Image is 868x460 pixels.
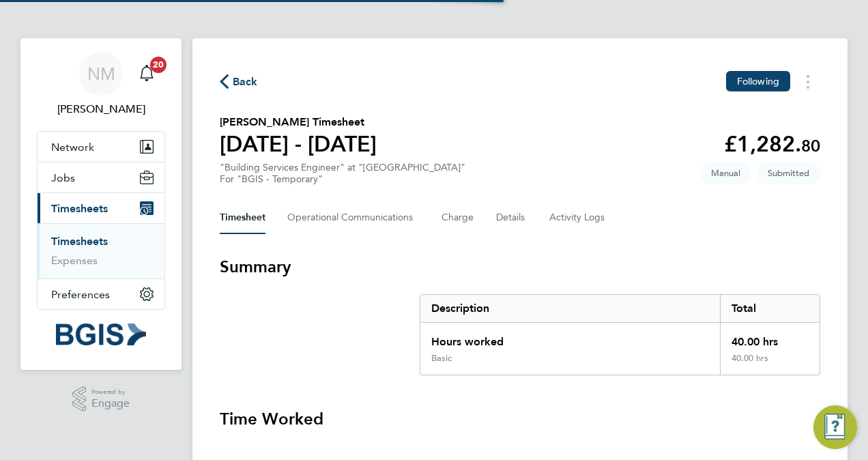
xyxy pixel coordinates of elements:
[220,201,265,234] button: Timesheet
[724,131,820,157] app-decimal: £1,282.
[220,408,820,430] h3: Time Worked
[233,74,258,90] span: Back
[38,162,164,192] button: Jobs
[91,398,130,409] span: Engage
[51,171,75,184] span: Jobs
[51,202,108,215] span: Timesheets
[133,52,160,96] a: 20
[737,75,779,87] span: Following
[220,114,377,130] h2: [PERSON_NAME] Timesheet
[38,193,164,223] button: Timesheets
[220,256,820,278] h3: Summary
[51,288,110,301] span: Preferences
[220,173,465,185] div: For "BGIS - Temporary"
[72,386,130,412] a: Powered byEngage
[801,136,820,156] span: 80
[720,295,820,322] div: Total
[20,38,182,370] nav: Main navigation
[700,162,751,184] span: This timesheet was manually created.
[38,223,164,278] div: Timesheets
[38,279,164,309] button: Preferences
[51,235,108,248] a: Timesheets
[549,201,607,234] button: Activity Logs
[37,324,165,345] a: Go to home page
[220,162,465,185] div: "Building Services Engineer" at "[GEOGRAPHIC_DATA]"
[813,405,857,449] button: Engage Resource Center
[420,323,720,353] div: Hours worked
[37,52,165,117] a: NM[PERSON_NAME]
[442,201,474,234] button: Charge
[37,101,165,117] span: Nilesh Makwana
[757,162,820,184] span: This timesheet is Submitted.
[287,201,420,234] button: Operational Communications
[726,71,790,91] button: Following
[51,254,98,267] a: Expenses
[496,201,527,234] button: Details
[220,73,258,90] button: Back
[420,294,820,375] div: Summary
[720,323,820,353] div: 40.00 hrs
[56,324,146,345] img: bgis-logo-retina.png
[420,295,720,322] div: Description
[38,132,164,162] button: Network
[720,353,820,375] div: 40.00 hrs
[796,71,820,92] button: Timesheets Menu
[87,65,115,83] span: NM
[150,57,167,73] span: 20
[220,130,377,158] h1: [DATE] - [DATE]
[431,353,452,364] div: Basic
[51,141,94,154] span: Network
[91,386,130,398] span: Powered by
